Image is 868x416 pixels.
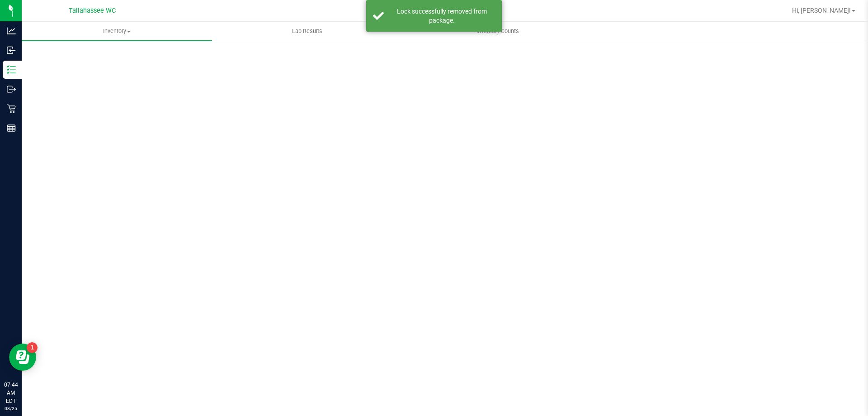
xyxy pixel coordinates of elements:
[7,104,16,113] inline-svg: Retail
[7,46,16,55] inline-svg: Inbound
[9,344,36,371] iframe: Resource center
[7,124,16,133] inline-svg: Reports
[280,27,335,35] span: Lab Results
[4,381,18,405] p: 07:44 AM EDT
[69,7,116,14] span: Tallahassee WC
[7,26,16,35] inline-svg: Analytics
[7,65,16,74] inline-svg: Inventory
[22,27,212,35] span: Inventory
[27,342,38,353] iframe: Resource center unread badge
[7,85,16,94] inline-svg: Outbound
[22,22,212,41] a: Inventory
[4,405,18,412] p: 08/25
[212,22,402,41] a: Lab Results
[792,7,851,14] span: Hi, [PERSON_NAME]!
[389,7,495,25] div: Lock successfully removed from package.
